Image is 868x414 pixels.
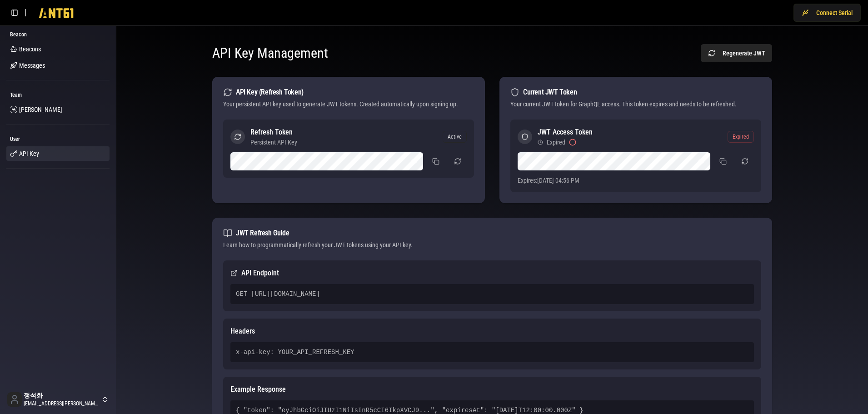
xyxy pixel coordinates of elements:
[223,240,761,249] div: Learn how to programmatically refresh your JWT tokens using your API key.
[230,342,754,362] div: x-api-key: YOUR_API_REFRESH_KEY
[230,284,754,304] div: GET [URL][DOMAIN_NAME]
[510,88,761,97] div: Current JWT Token
[6,27,110,42] div: Beacon
[6,88,110,102] div: Team
[24,400,100,407] span: [EMAIL_ADDRESS][PERSON_NAME][DOMAIN_NAME]
[250,138,297,147] span: Persistent API Key
[230,326,754,337] h3: Headers
[518,176,754,185] div: Expires: [DATE] 04:56 PM
[19,149,39,158] span: API Key
[728,131,754,143] div: Expired
[212,45,328,61] h1: API Key Management
[6,102,110,117] a: [PERSON_NAME]
[250,127,297,138] h3: Refresh Token
[6,58,110,73] a: Messages
[230,268,754,279] h3: API Endpoint
[538,127,593,138] h3: JWT Access Token
[793,4,861,22] button: Connect Serial
[510,100,761,109] div: Your current JWT token for GraphQL access. This token expires and needs to be refreshed.
[443,131,467,143] div: Active
[230,384,754,395] h3: Example Response
[701,44,772,62] button: Regenerate JWT
[223,100,474,109] div: Your persistent API key used to generate JWT tokens. Created automatically upon signing up.
[19,105,62,114] span: [PERSON_NAME]
[4,389,112,410] button: 정석화[EMAIL_ADDRESS][PERSON_NAME][DOMAIN_NAME]
[6,146,110,161] a: API Key
[6,42,110,56] a: Beacons
[19,61,45,70] span: Messages
[24,392,100,400] span: 정석화
[547,138,565,147] span: Expired
[223,88,474,97] div: API Key (Refresh Token)
[19,45,41,54] span: Beacons
[223,229,761,238] div: JWT Refresh Guide
[6,132,110,146] div: User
